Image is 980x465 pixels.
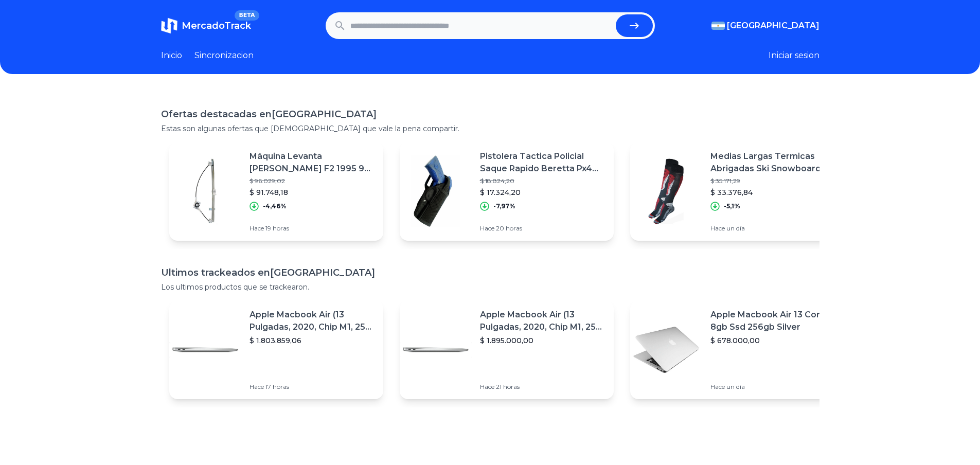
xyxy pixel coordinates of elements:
p: Hace 21 horas [480,383,605,391]
button: [GEOGRAPHIC_DATA] [711,20,819,32]
p: $ 96.029,02 [250,177,375,185]
button: Iniciar sesion [769,49,819,62]
a: Featured imagePistolera Tactica Policial Saque Rapido Beretta Px4 [GEOGRAPHIC_DATA]$ 18.824,20$ 1... [400,142,614,241]
a: Featured imageApple Macbook Air 13 Core I5 8gb Ssd 256gb Silver$ 678.000,00Hace un día [630,300,844,399]
p: $ 1.803.859,06 [250,335,375,346]
a: Featured imageMedias Largas Termicas Abrigadas Ski Snowboard Reforzadas$ 35.171,29$ 33.376,84-5,1... [630,142,844,241]
h1: Ofertas destacadas en [GEOGRAPHIC_DATA] [161,107,819,121]
p: $ 18.824,20 [480,177,605,185]
p: Máquina Levanta [PERSON_NAME] F2 1995 96 97 A 04 Manual C [250,150,375,175]
img: Featured image [400,314,472,386]
img: Argentina [711,22,725,30]
p: Hace 19 horas [250,224,375,233]
a: MercadoTrackBETA [161,17,251,34]
img: Featured image [630,155,702,227]
p: $ 1.895.000,00 [480,335,605,346]
img: MercadoTrack [161,17,177,34]
img: Featured image [400,155,472,227]
p: Hace un día [710,383,836,391]
span: MercadoTrack [182,20,251,31]
span: [GEOGRAPHIC_DATA] [727,20,819,32]
p: -7,97% [493,202,515,210]
p: -5,1% [724,202,740,210]
img: Featured image [169,155,241,227]
p: Apple Macbook Air (13 Pulgadas, 2020, Chip M1, 256 Gb De Ssd, 8 Gb De Ram) - Plata [480,309,605,333]
p: Pistolera Tactica Policial Saque Rapido Beretta Px4 [GEOGRAPHIC_DATA] [480,150,605,175]
p: Apple Macbook Air 13 Core I5 8gb Ssd 256gb Silver [710,309,836,333]
p: Estas son algunas ofertas que [DEMOGRAPHIC_DATA] que vale la pena compartir. [161,123,819,134]
a: Featured imageApple Macbook Air (13 Pulgadas, 2020, Chip M1, 256 Gb De Ssd, 8 Gb De Ram) - Plata$... [169,300,383,399]
p: Hace 20 horas [480,224,605,233]
a: Inicio [161,49,182,62]
a: Featured imageMáquina Levanta [PERSON_NAME] F2 1995 96 97 A 04 Manual C$ 96.029,02$ 91.748,18-4,4... [169,142,383,241]
h1: Ultimos trackeados en [GEOGRAPHIC_DATA] [161,265,819,280]
img: Featured image [169,314,241,386]
p: $ 35.171,29 [710,177,836,185]
p: $ 33.376,84 [710,187,836,198]
a: Featured imageApple Macbook Air (13 Pulgadas, 2020, Chip M1, 256 Gb De Ssd, 8 Gb De Ram) - Plata$... [400,300,614,399]
p: Hace un día [710,224,836,233]
p: Hace 17 horas [250,383,375,391]
img: Featured image [630,314,702,386]
p: Los ultimos productos que se trackearon. [161,282,819,292]
p: $ 17.324,20 [480,187,605,198]
p: $ 678.000,00 [710,335,836,346]
a: Sincronizacion [194,49,254,62]
p: $ 91.748,18 [250,187,375,198]
p: Apple Macbook Air (13 Pulgadas, 2020, Chip M1, 256 Gb De Ssd, 8 Gb De Ram) - Plata [250,309,375,333]
span: BETA [235,10,259,21]
p: Medias Largas Termicas Abrigadas Ski Snowboard Reforzadas [710,150,836,175]
p: -4,46% [263,202,287,210]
